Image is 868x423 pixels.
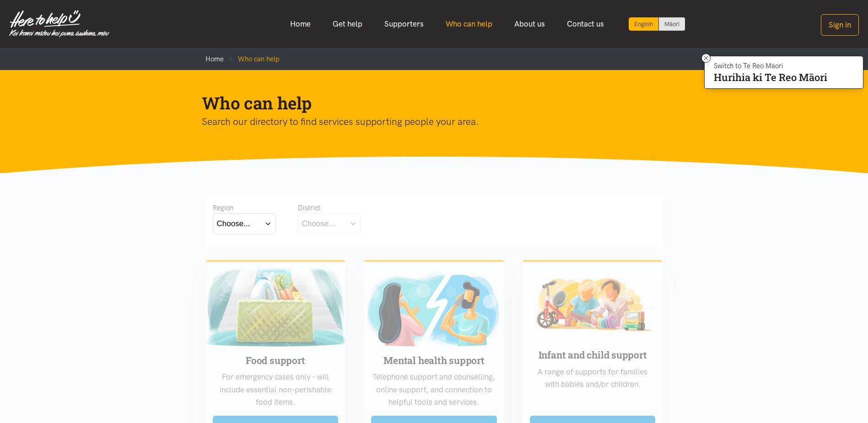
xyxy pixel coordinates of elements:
[373,14,435,34] a: Supporters
[503,14,556,34] a: About us
[435,14,503,34] a: Who can help
[224,54,280,65] li: Who can help
[217,217,250,230] div: Choose...
[9,10,109,38] img: Home
[298,202,361,213] div: District
[821,14,859,36] button: Sign in
[322,14,373,34] a: Get help
[298,213,361,234] button: Choose...
[629,17,659,31] div: Current language
[202,114,652,130] p: Search our directory to find services supporting people your area.
[302,217,335,230] div: Choose...
[714,73,827,81] p: Hurihia ki Te Reo Māori
[556,14,615,34] a: Contact us
[279,14,322,34] a: Home
[213,213,276,234] button: Choose...
[213,202,276,213] div: Region
[205,55,224,63] a: Home
[659,17,685,31] a: Switch to Te Reo Māori
[202,92,652,114] h1: Who can help
[714,63,827,69] p: Switch to Te Reo Māori
[629,17,685,31] div: Language toggle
